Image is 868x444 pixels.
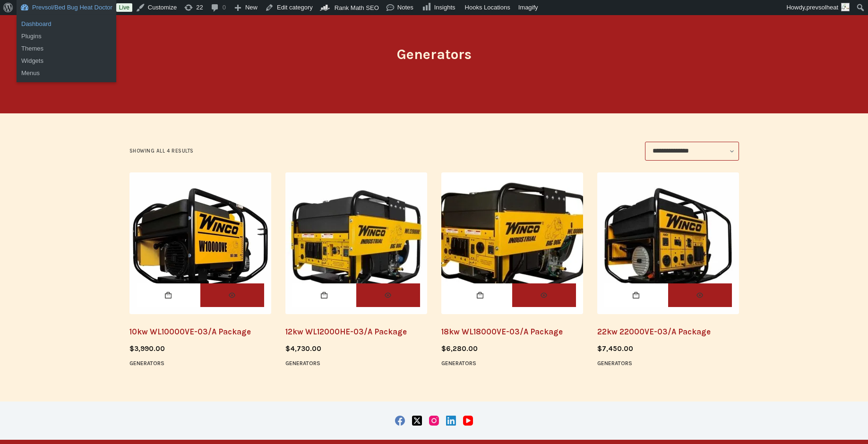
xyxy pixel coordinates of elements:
[17,15,116,45] ul: Prevsol/Bed Bug Heat Doctor
[441,360,476,367] a: Generators
[441,172,583,314] a: 18kw WL18000VE-03/A Package
[441,344,446,353] span: $
[285,172,427,314] a: 12kw WL12000HE-03/A Package
[129,172,271,314] a: 10kw WL10000VE-03/A Package
[412,416,422,426] a: X (Twitter)
[137,283,200,307] a: Add to cart: “10kw WL10000VE-03/A Package”
[129,147,194,155] p: Showing all 4 results
[463,416,473,426] a: YouTube
[17,67,116,79] a: Menus
[285,327,407,336] a: 12kw WL12000HE-03/A Package
[17,55,116,67] a: Widgets
[200,283,264,307] button: Quick view toggle
[129,344,165,353] bdi: 3,990.00
[645,142,739,161] select: Shop order
[429,416,439,426] a: Instagram
[597,172,739,314] a: 22kw 22000VE-03/A Package
[129,327,251,336] a: 10kw WL10000VE-03/A Package
[668,283,732,307] button: Quick view toggle
[434,4,455,11] span: Insights
[129,360,164,367] a: Generators
[597,344,633,353] bdi: 7,450.00
[597,344,602,353] span: $
[441,327,563,336] a: 18kw WL18000VE-03/A Package
[116,3,132,12] a: Live
[597,360,632,367] a: Generators
[446,416,456,426] a: LinkedIn
[395,416,405,426] a: Facebook
[17,43,116,55] a: Themes
[356,283,420,307] button: Quick view toggle
[17,18,116,30] a: Dashboard
[335,4,379,11] span: Rank Math SEO
[285,344,290,353] span: $
[17,30,116,43] a: Plugins
[257,44,611,65] h1: Generators
[597,327,711,336] a: 22kw 22000VE-03/A Package
[285,344,321,353] bdi: 4,730.00
[448,283,512,307] a: Add to cart: “18kw WL18000VE-03/A Package”
[129,344,134,353] span: $
[285,360,320,367] a: Generators
[17,40,116,82] ul: Prevsol/Bed Bug Heat Doctor
[512,283,576,307] button: Quick view toggle
[292,283,356,307] a: Add to cart: “12kw WL12000HE-03/A Package”
[807,4,838,11] span: prevsolheat
[604,283,668,307] a: Add to cart: “22kw 22000VE-03/A Package”
[441,344,478,353] bdi: 6,280.00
